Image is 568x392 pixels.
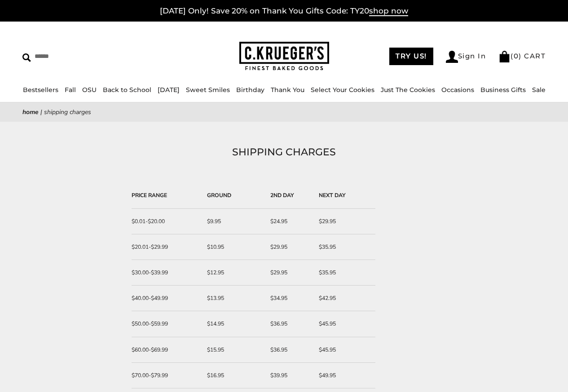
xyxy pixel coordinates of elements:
div: $30.00-$39.99 [132,268,198,277]
td: $29.95 [266,234,314,260]
img: Bag [498,51,511,62]
strong: GROUND [207,192,231,199]
a: Sale [532,86,546,94]
td: $45.95 [314,337,375,363]
img: C.KRUEGER'S [239,42,329,71]
td: $45.95 [314,311,375,337]
td: $35.95 [314,260,375,286]
td: $29.95 [266,260,314,286]
td: $16.95 [203,363,266,388]
a: (0) CART [498,52,546,60]
td: $9.95 [203,209,266,234]
strong: NEXT DAY [319,192,346,199]
a: [DATE] Only! Save 20% on Thank You Gifts Code: TY20shop now [160,6,408,16]
span: SHIPPING CHARGES [44,108,91,116]
td: $50.00-$59.99 [132,311,203,337]
a: Business Gifts [480,86,526,94]
td: $34.95 [266,286,314,311]
a: Back to School [103,86,151,94]
input: Search [22,49,142,63]
a: [DATE] [158,86,180,94]
a: Sign In [446,51,486,63]
td: $36.95 [266,337,314,363]
a: TRY US! [389,48,433,65]
img: Search [22,53,31,62]
span: 0 [514,52,519,60]
a: Birthday [236,86,264,94]
td: $36.95 [266,311,314,337]
td: $60.00-$69.99 [132,337,203,363]
span: $20.01-$29.99 [132,243,168,251]
td: $15.95 [203,337,266,363]
td: $24.95 [266,209,314,234]
a: Select Your Cookies [311,86,374,94]
strong: 2ND DAY [270,192,294,199]
td: $29.95 [314,209,375,234]
td: $0.01-$20.00 [132,209,203,234]
a: Fall [65,86,76,94]
td: $13.95 [203,286,266,311]
a: Home [22,108,39,116]
td: $14.95 [203,311,266,337]
nav: breadcrumbs [22,107,546,117]
a: OSU [82,86,97,94]
a: Occasions [441,86,474,94]
td: $39.95 [266,363,314,388]
td: $40.00-$49.99 [132,286,203,311]
td: $35.95 [314,234,375,260]
td: $42.95 [314,286,375,311]
span: | [40,108,42,116]
a: Just The Cookies [381,86,435,94]
a: Sweet Smiles [186,86,230,94]
td: $49.95 [314,363,375,388]
td: $10.95 [203,234,266,260]
a: Bestsellers [23,86,58,94]
a: Thank You [271,86,304,94]
span: shop now [369,6,408,16]
strong: PRICE RANGE [132,192,167,199]
img: Account [446,51,458,63]
td: $12.95 [203,260,266,286]
h1: SHIPPING CHARGES [36,144,532,160]
td: $70.00-$79.99 [132,363,203,388]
